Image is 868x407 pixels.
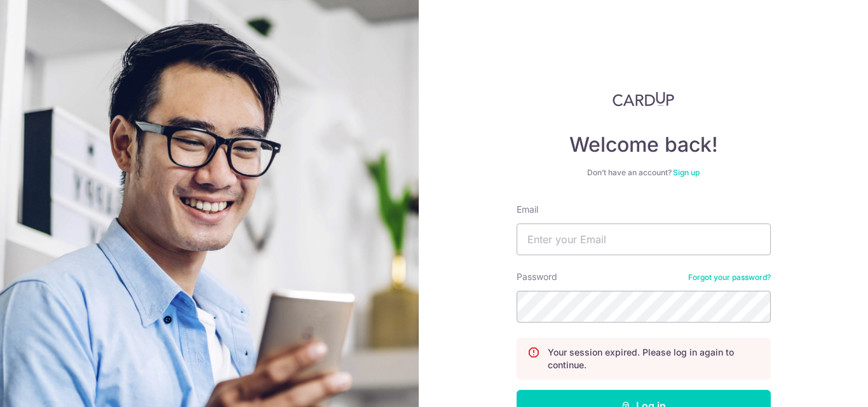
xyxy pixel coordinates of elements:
p: Your session expired. Please log in again to continue. [548,346,760,371]
input: Enter your Email [517,224,771,255]
a: Sign up [673,168,700,177]
img: CardUp Logo [613,91,675,107]
label: Password [517,270,557,283]
h4: Welcome back! [517,132,771,157]
label: Email [517,203,538,216]
a: Forgot your password? [688,272,771,283]
div: Don’t have an account? [517,168,771,178]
